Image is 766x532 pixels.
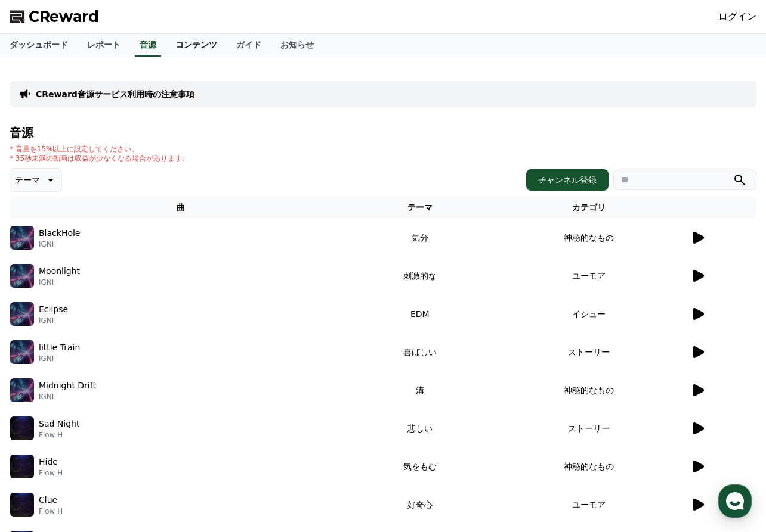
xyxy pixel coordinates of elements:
[10,302,34,326] img: music
[10,197,352,219] th: 曲
[10,493,34,517] img: music
[352,257,488,295] td: 刺激的な
[10,416,34,440] img: music
[135,34,161,57] a: 音源
[352,295,488,333] td: EDM
[166,34,227,57] a: コンテンツ
[39,456,58,468] p: Hide
[352,371,488,409] td: 溝
[10,226,34,250] img: music
[10,168,62,192] button: テーマ
[488,409,690,447] td: ストーリー
[39,265,80,278] p: Moonlight
[352,197,488,219] th: テーマ
[271,34,323,57] a: お知らせ
[39,303,68,316] p: Eclipse
[78,34,130,57] a: レポート
[39,506,63,516] p: Flow H
[227,34,271,57] a: ガイド
[79,378,154,407] a: Messages
[36,88,194,100] a: CReward音源サービス利用時の注意事項
[39,418,79,430] p: Sad Night
[99,396,134,406] span: Messages
[15,172,40,188] p: テーマ
[352,486,488,524] td: 好奇心
[352,447,488,486] td: 気をもむ
[29,7,99,26] span: CReward
[39,341,80,354] p: little Train
[10,340,34,364] img: music
[488,257,690,295] td: ユーモア
[10,7,99,26] a: CReward
[488,333,690,371] td: ストーリー
[39,354,80,363] p: IGNI
[352,219,488,257] td: 気分
[10,144,189,154] p: * 音量を15%以上に設定してください。
[39,379,96,392] p: Midnight Drift
[39,392,96,402] p: IGNI
[526,169,609,191] button: チャンネル登録
[39,494,57,506] p: Clue
[4,378,79,407] a: Home
[10,264,34,288] img: music
[39,468,63,478] p: Flow H
[177,396,206,405] span: Settings
[154,378,229,407] a: Settings
[39,430,79,440] p: Flow H
[352,333,488,371] td: 喜ばしい
[488,486,690,524] td: ユーモア
[488,219,690,257] td: 神秘的なもの
[488,197,690,219] th: カテゴリ
[10,126,756,139] h4: 音源
[39,278,80,287] p: IGNI
[10,154,189,163] p: * 35秒未満の動画は収益が少なくなる場合があります。
[352,409,488,447] td: 悲しい
[488,295,690,333] td: イシュー
[10,455,34,478] img: music
[10,378,34,402] img: music
[30,396,51,405] span: Home
[488,371,690,409] td: 神秘的なもの
[39,316,68,325] p: IGNI
[39,239,80,249] p: IGNI
[39,227,80,239] p: BlackHole
[718,10,756,24] a: ログイン
[488,447,690,486] td: 神秘的なもの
